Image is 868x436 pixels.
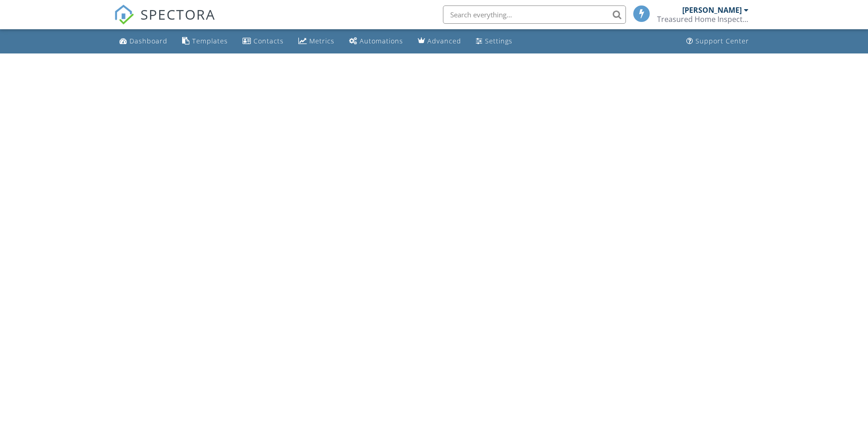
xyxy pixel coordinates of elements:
[114,5,134,25] img: The Best Home Inspection Software - Spectora
[239,33,287,50] a: Contacts
[427,37,461,45] div: Advanced
[360,37,403,45] div: Automations
[414,33,465,50] a: Advanced
[178,33,232,50] a: Templates
[695,37,749,45] div: Support Center
[443,5,626,24] input: Search everything...
[345,33,407,50] a: Automations (Basic)
[116,33,171,50] a: Dashboard
[309,37,334,45] div: Metrics
[140,5,216,24] span: SPECTORA
[114,12,216,32] a: SPECTORA
[295,33,338,50] a: Metrics
[129,37,167,45] div: Dashboard
[657,15,749,24] div: Treasured Home Inspections
[682,5,742,15] div: [PERSON_NAME]
[472,33,516,50] a: Settings
[485,37,512,45] div: Settings
[192,37,228,45] div: Templates
[683,33,753,50] a: Support Center
[253,37,284,45] div: Contacts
